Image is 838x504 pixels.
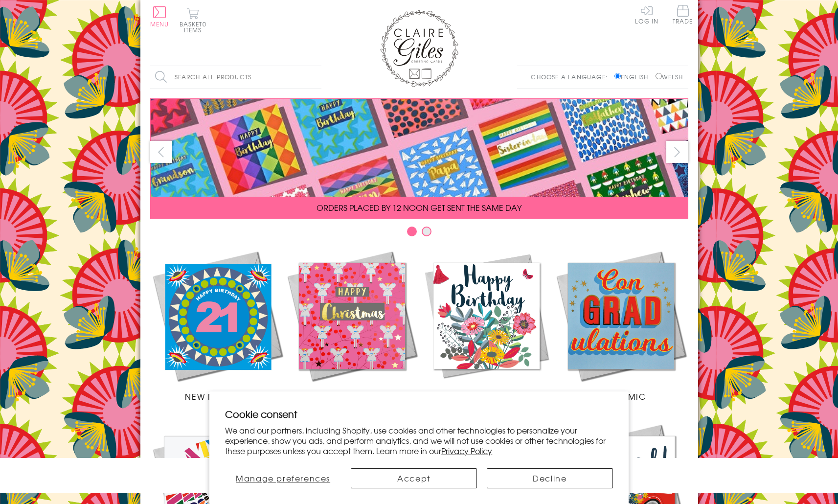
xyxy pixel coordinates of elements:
div: Carousel Pagination [150,226,688,241]
label: English [614,72,653,81]
button: Decline [487,468,613,488]
label: Welsh [656,72,683,81]
button: Basket0 items [180,8,206,33]
input: Welsh [656,73,662,79]
button: next [666,141,688,163]
input: Search [312,66,321,88]
span: Trade [673,5,693,24]
button: Carousel Page 2 [422,227,431,236]
span: Menu [150,20,169,28]
span: Birthdays [463,390,510,402]
a: New Releases [150,249,285,402]
button: Manage preferences [225,468,341,488]
button: Carousel Page 1 (Current Slide) [407,227,417,236]
p: Choose a language: [531,72,612,81]
a: Birthdays [419,249,554,402]
a: Log In [635,5,658,24]
a: Academic [554,249,688,402]
input: English [614,73,621,79]
button: Accept [351,468,477,488]
span: New Releases [185,390,249,402]
span: Academic [596,390,646,402]
span: Manage preferences [236,472,330,484]
span: ORDERS PLACED BY 12 NOON GET SENT THE SAME DAY [317,202,521,213]
span: 0 items [184,20,206,34]
a: Privacy Policy [441,445,492,457]
input: Search all products [150,66,321,88]
a: Trade [673,5,693,26]
h2: Cookie consent [225,407,613,421]
button: Menu [150,6,169,27]
a: Christmas [285,249,419,402]
button: prev [150,141,172,163]
img: Claire Giles Greetings Cards [380,10,458,87]
p: We and our partners, including Shopify, use cookies and other technologies to personalize your ex... [225,425,613,456]
span: Christmas [327,390,377,402]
